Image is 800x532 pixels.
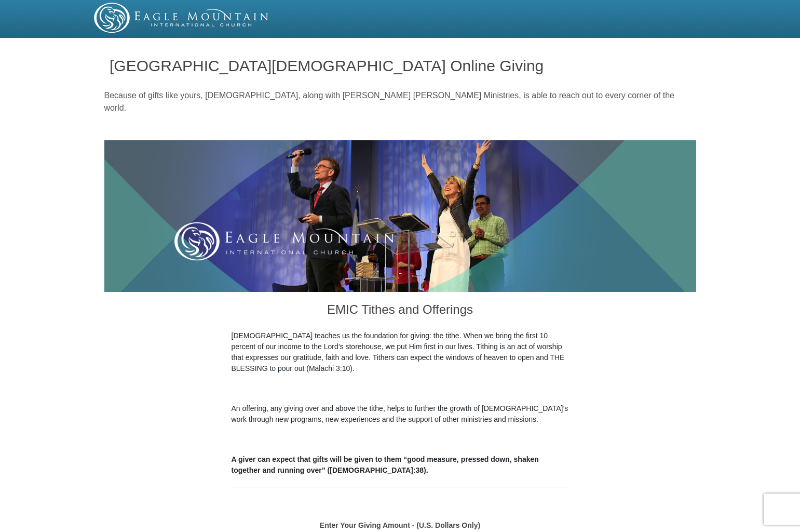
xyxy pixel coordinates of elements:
b: A giver can expect that gifts will be given to them “good measure, pressed down, shaken together ... [232,455,539,474]
p: An offering, any giving over and above the tithe, helps to further the growth of [DEMOGRAPHIC_DAT... [232,403,569,425]
p: Because of gifts like yours, [DEMOGRAPHIC_DATA], along with [PERSON_NAME] [PERSON_NAME] Ministrie... [104,89,696,114]
img: EMIC [94,3,269,33]
h1: [GEOGRAPHIC_DATA][DEMOGRAPHIC_DATA] Online Giving [110,57,690,74]
strong: Enter Your Giving Amount - (U.S. Dollars Only) [320,521,480,529]
p: [DEMOGRAPHIC_DATA] teaches us the foundation for giving: the tithe. When we bring the first 10 pe... [232,330,569,374]
h3: EMIC Tithes and Offerings [232,292,569,330]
